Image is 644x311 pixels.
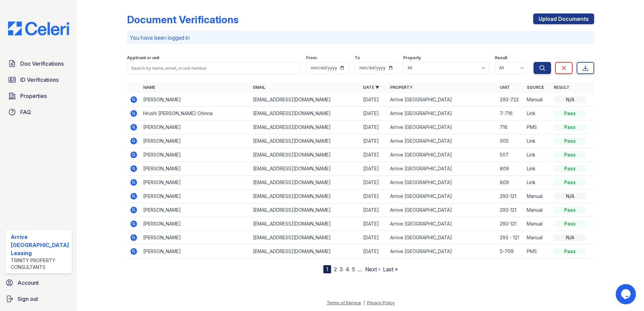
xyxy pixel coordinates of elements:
[18,295,38,303] span: Sign out
[11,257,69,271] div: Trinity Property Consultants
[497,203,524,217] td: 293-121
[524,231,551,245] td: Manual
[360,93,387,107] td: [DATE]
[323,265,331,273] div: 1
[360,120,387,134] td: [DATE]
[363,85,379,90] a: Date ▼
[140,176,251,189] td: [PERSON_NAME]
[140,162,251,176] td: [PERSON_NAME]
[524,245,551,258] td: PMS
[360,107,387,120] td: [DATE]
[20,92,47,100] span: Properties
[3,292,74,306] a: Sign out
[250,93,360,107] td: [EMAIL_ADDRESS][DOMAIN_NAME]
[387,203,497,217] td: Arrive [GEOGRAPHIC_DATA]
[20,76,59,84] span: ID Verifications
[387,176,497,189] td: Arrive [GEOGRAPHIC_DATA]
[250,231,360,245] td: [EMAIL_ADDRESS][DOMAIN_NAME]
[360,189,387,203] td: [DATE]
[250,120,360,134] td: [EMAIL_ADDRESS][DOMAIN_NAME]
[616,284,637,304] iframe: chat widget
[524,120,551,134] td: PMS
[140,217,251,231] td: [PERSON_NAME]
[352,266,355,273] a: 5
[554,179,586,186] div: Pass
[253,85,265,90] a: Email
[360,231,387,245] td: [DATE]
[365,266,380,273] a: Next ›
[403,55,421,61] label: Property
[250,245,360,258] td: [EMAIL_ADDRESS][DOMAIN_NAME]
[524,162,551,176] td: Link
[497,93,524,107] td: 293-722
[11,233,69,257] div: Arrive [GEOGRAPHIC_DATA] Leasing
[360,134,387,148] td: [DATE]
[140,203,251,217] td: [PERSON_NAME]
[327,300,361,305] a: Terms of Service
[20,108,31,116] span: FAQ
[127,13,238,26] div: Document Verifications
[250,162,360,176] td: [EMAIL_ADDRESS][DOMAIN_NAME]
[5,57,72,70] a: Doc Verifications
[554,124,586,131] div: Pass
[497,120,524,134] td: 716
[524,148,551,162] td: Link
[524,107,551,120] td: Link
[340,266,343,273] a: 3
[5,73,72,87] a: ID Verifications
[250,203,360,217] td: [EMAIL_ADDRESS][DOMAIN_NAME]
[130,34,592,42] p: You have been logged in
[360,203,387,217] td: [DATE]
[497,245,524,258] td: 5-709
[387,231,497,245] td: Arrive [GEOGRAPHIC_DATA]
[360,162,387,176] td: [DATE]
[500,85,510,90] a: Unit
[554,138,586,144] div: Pass
[140,189,251,203] td: [PERSON_NAME]
[497,107,524,120] td: 7-716
[497,148,524,162] td: 507
[18,279,39,287] span: Account
[524,93,551,107] td: Manual
[387,120,497,134] td: Arrive [GEOGRAPHIC_DATA]
[360,217,387,231] td: [DATE]
[524,203,551,217] td: Manual
[250,134,360,148] td: [EMAIL_ADDRESS][DOMAIN_NAME]
[5,105,72,119] a: FAQ
[554,151,586,158] div: Pass
[3,276,74,289] a: Account
[387,93,497,107] td: Arrive [GEOGRAPHIC_DATA]
[497,231,524,245] td: 293 - 121
[140,93,251,107] td: [PERSON_NAME]
[306,55,317,61] label: From
[387,217,497,231] td: Arrive [GEOGRAPHIC_DATA]
[390,85,413,90] a: Property
[346,266,349,273] a: 4
[140,148,251,162] td: [PERSON_NAME]
[524,189,551,203] td: Manual
[497,162,524,176] td: 809
[497,217,524,231] td: 293-121
[250,107,360,120] td: [EMAIL_ADDRESS][DOMAIN_NAME]
[524,217,551,231] td: Manual
[383,266,398,273] a: Last »
[358,265,362,273] span: …
[367,300,395,305] a: Privacy Policy
[387,107,497,120] td: Arrive [GEOGRAPHIC_DATA]
[363,300,365,305] div: |
[140,231,251,245] td: [PERSON_NAME]
[250,148,360,162] td: [EMAIL_ADDRESS][DOMAIN_NAME]
[3,22,74,35] img: CE_Logo_Blue-a8612792a0a2168367f1c8372b55b34899dd931a85d93a1a3d3e32e68fde9ad4.png
[387,148,497,162] td: Arrive [GEOGRAPHIC_DATA]
[387,189,497,203] td: Arrive [GEOGRAPHIC_DATA]
[334,266,337,273] a: 2
[250,189,360,203] td: [EMAIL_ADDRESS][DOMAIN_NAME]
[497,176,524,189] td: 809
[554,96,586,103] div: N/A
[140,120,251,134] td: [PERSON_NAME]
[387,162,497,176] td: Arrive [GEOGRAPHIC_DATA]
[497,189,524,203] td: 293-121
[554,193,586,200] div: N/A
[524,134,551,148] td: Link
[554,234,586,241] div: N/A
